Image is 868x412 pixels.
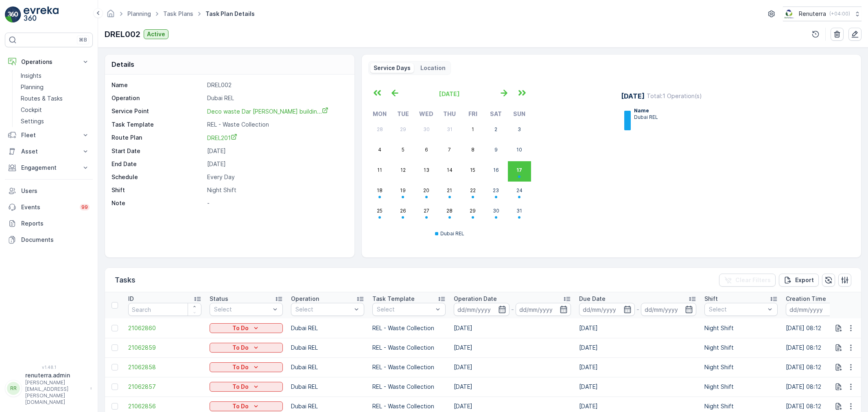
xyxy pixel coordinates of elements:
span: 21062859 [128,344,201,352]
p: Shift [704,295,718,303]
p: Clear Filters [735,276,771,284]
p: Cockpit [21,106,42,114]
button: August 26, 2025 [391,202,415,222]
p: Status [210,295,228,303]
p: To Do [232,402,249,410]
abbr: August 6, 2025 [425,147,428,153]
img: logo_light-DOdMpM7g.png [24,7,59,23]
p: To Do [232,363,249,371]
p: Task Template [112,121,204,129]
button: August 16, 2025 [484,161,507,182]
abbr: July 30, 2025 [423,126,430,132]
span: DREL201 [207,134,237,141]
abbr: August 31, 2025 [516,208,522,214]
button: Renuterra(+04:00) [783,7,861,21]
p: Operation [112,94,204,102]
td: [DATE] [575,318,700,338]
p: Task Template [372,295,415,303]
p: Name [634,107,658,114]
p: Select [214,305,270,313]
p: Operations [21,58,77,66]
td: Night Shift [700,338,782,357]
abbr: Wednesday [419,110,433,117]
abbr: July 31, 2025 [447,126,453,132]
p: Route Plan [112,134,204,142]
td: Night Shift [700,377,782,397]
span: 21062856 [128,402,201,410]
p: Night Shift [207,186,346,194]
button: August 10, 2025 [508,141,531,161]
abbr: August 28, 2025 [446,208,453,214]
button: August 25, 2025 [368,202,391,222]
a: Users [5,183,93,199]
p: Dubai REL [440,230,464,237]
button: Asset [5,143,93,160]
p: Due Date [579,295,606,303]
p: Documents [21,236,90,244]
button: To Do [210,323,283,333]
input: Search [128,303,201,316]
div: Toggle Row Selected [112,325,118,331]
abbr: August 8, 2025 [471,147,474,153]
a: Deco waste Dar al aman buildin... [207,107,328,115]
td: [DATE] [450,338,575,357]
img: Screenshot_2024-07-26_at_13.33.01.png [783,9,796,18]
a: Documents [5,232,93,248]
div: Toggle Row Selected [112,403,118,410]
button: [DATE] [404,85,495,103]
a: 21062858 [128,363,201,371]
abbr: July 28, 2025 [377,126,383,132]
button: August 24, 2025 [508,182,531,202]
a: Events99 [5,199,93,215]
abbr: Friday [468,110,477,117]
p: Export [795,276,814,284]
span: v 1.48.1 [5,365,93,370]
input: dd/mm/yyyy [786,303,842,316]
p: Dubai REL [207,94,346,102]
span: [DATE] [439,90,460,97]
a: 21062860 [128,324,201,332]
abbr: August 24, 2025 [516,187,523,193]
input: dd/mm/yyyy [579,303,635,316]
abbr: July 29, 2025 [400,126,406,132]
abbr: August 4, 2025 [378,147,381,153]
abbr: August 25, 2025 [377,208,383,214]
button: August 22, 2025 [461,182,484,202]
p: [DATE] [621,91,645,101]
p: Active [147,30,165,38]
button: August 28, 2025 [438,202,461,222]
button: August 19, 2025 [391,182,415,202]
p: Users [21,187,90,195]
p: Operation [291,295,319,303]
abbr: August 1, 2025 [472,126,474,132]
abbr: August 18, 2025 [377,187,383,193]
abbr: August 2, 2025 [494,126,497,132]
abbr: August 19, 2025 [400,187,406,193]
p: Location [420,64,446,72]
button: Operations [5,54,93,70]
button: August 7, 2025 [438,141,461,161]
abbr: August 5, 2025 [402,147,404,153]
p: Fleet [21,131,77,139]
p: Events [21,203,75,211]
img: logo [5,7,21,23]
p: Start Date [112,147,204,155]
p: Tasks [115,274,136,286]
abbr: August 7, 2025 [448,147,451,153]
abbr: August 22, 2025 [470,187,476,193]
button: August 27, 2025 [415,202,438,222]
button: Clear Filters [719,274,776,287]
abbr: August 30, 2025 [493,208,499,214]
button: August 15, 2025 [461,161,484,182]
button: August 4, 2025 [368,141,391,161]
a: Cockpit [17,104,93,116]
button: July 30, 2025 [415,121,438,141]
a: Insights [17,70,93,81]
abbr: Thursday [443,110,456,117]
p: renuterra.admin [25,371,86,379]
abbr: August 13, 2025 [424,167,429,173]
p: Total : 1 Operation(s) [647,92,702,100]
abbr: August 20, 2025 [423,187,429,193]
